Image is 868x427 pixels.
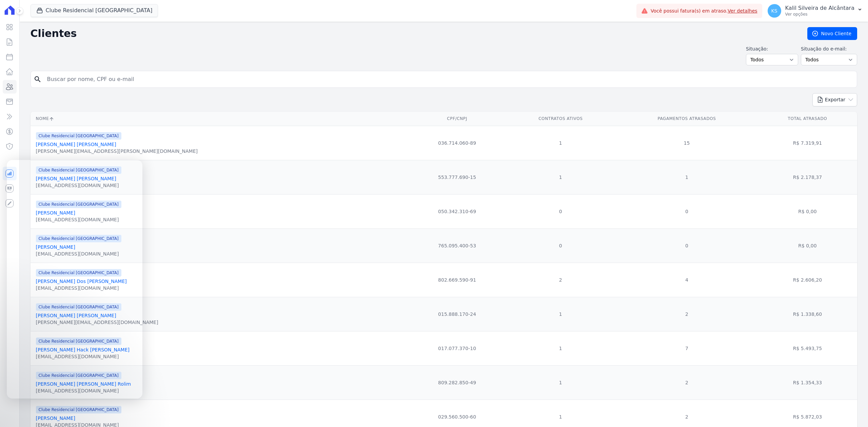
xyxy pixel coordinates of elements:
[762,1,868,20] button: KS Kalil Silveira de Alcântara Ver opções
[409,297,506,331] td: 015.888.170-24
[409,194,506,228] td: 050.342.310-69
[758,126,857,160] td: R$ 7.319,91
[7,404,23,420] iframe: Intercom live chat
[812,93,857,106] button: Exportar
[746,45,798,53] label: Situação:
[616,263,758,297] td: 4
[807,27,857,40] a: Novo Cliente
[616,112,758,126] th: Pagamentos Atrasados
[651,7,757,15] span: Você possui fatura(s) em atraso.
[771,8,777,13] span: KS
[616,126,758,160] td: 15
[409,331,506,365] td: 017.077.370-10
[758,365,857,400] td: R$ 1.354,33
[505,126,616,160] td: 1
[616,365,758,400] td: 2
[785,5,854,12] p: Kalil Silveira de Alcântara
[758,112,857,126] th: Total Atrasado
[409,112,506,126] th: CPF/CNPJ
[505,194,616,228] td: 0
[801,45,857,53] label: Situação do e-mail:
[36,415,75,421] a: [PERSON_NAME]
[36,142,116,147] a: [PERSON_NAME] [PERSON_NAME]
[409,160,506,194] td: 553.777.690-15
[616,331,758,365] td: 7
[31,112,409,126] th: Nome
[758,263,857,297] td: R$ 2.606,20
[409,263,506,297] td: 802.669.590-91
[758,194,857,228] td: R$ 0,00
[505,331,616,365] td: 1
[36,406,121,413] span: Clube Residencial [GEOGRAPHIC_DATA]
[616,160,758,194] td: 1
[505,160,616,194] td: 1
[505,297,616,331] td: 1
[505,263,616,297] td: 2
[31,4,158,17] button: Clube Residencial [GEOGRAPHIC_DATA]
[36,132,121,140] span: Clube Residencial [GEOGRAPHIC_DATA]
[505,112,616,126] th: Contratos Ativos
[758,331,857,365] td: R$ 5.493,75
[409,126,506,160] td: 036.714.060-89
[43,73,854,86] input: Buscar por nome, CPF ou e-mail
[616,194,758,228] td: 0
[616,228,758,263] td: 0
[785,12,854,17] p: Ver opções
[409,365,506,400] td: 809.282.850-49
[728,8,757,14] a: Ver detalhes
[409,228,506,263] td: 765.095.400-53
[505,228,616,263] td: 0
[34,75,42,83] i: search
[31,27,796,40] h2: Clientes
[7,160,142,399] iframe: Intercom live chat
[758,160,857,194] td: R$ 2.178,37
[758,297,857,331] td: R$ 1.338,60
[758,228,857,263] td: R$ 0,00
[616,297,758,331] td: 2
[505,365,616,400] td: 1
[36,148,198,155] div: [PERSON_NAME][EMAIL_ADDRESS][PERSON_NAME][DOMAIN_NAME]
